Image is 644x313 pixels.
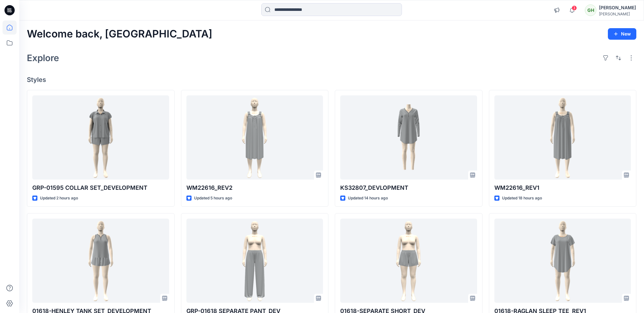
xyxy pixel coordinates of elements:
a: 01618-RAGLAN SLEEP TEE_REV1 [494,219,631,303]
a: GRP-01618 SEPARATE PANT_DEV [186,219,323,303]
h2: Explore [27,53,59,63]
a: WM22616_REV1 [494,95,631,180]
div: [PERSON_NAME] [599,4,636,12]
p: Updated 5 hours ago [194,195,232,202]
a: 01618-HENLEY TANK SET_DEVELOPMENT [32,219,169,303]
a: GRP-01595 COLLAR SET_DEVELOPMENT [32,95,169,180]
p: Updated 14 hours ago [348,195,388,202]
a: KS32807_DEVLOPMENT [340,95,477,180]
p: KS32807_DEVLOPMENT [340,183,477,192]
p: WM22616_REV1 [494,183,631,192]
h4: Styles [27,76,636,84]
p: GRP-01595 COLLAR SET_DEVELOPMENT [32,183,169,192]
a: 01618-SEPARATE SHORT_DEV [340,219,477,303]
p: WM22616_REV2 [186,183,323,192]
h2: Welcome back, [GEOGRAPHIC_DATA] [27,28,212,40]
p: Updated 18 hours ago [502,195,542,202]
div: GH [585,4,596,16]
span: 3 [572,5,577,11]
a: WM22616_REV2 [186,95,323,180]
button: New [608,28,636,40]
p: Updated 2 hours ago [40,195,78,202]
div: [PERSON_NAME] [599,12,636,16]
